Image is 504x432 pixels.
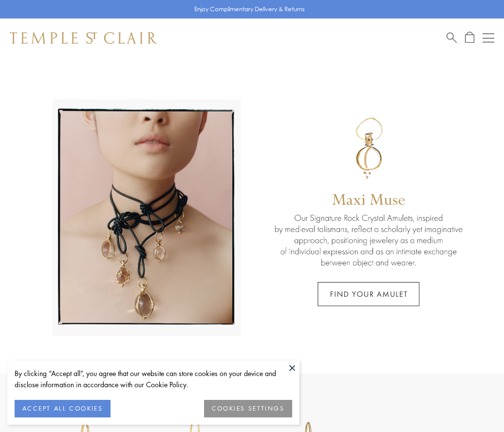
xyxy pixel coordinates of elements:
button: Open navigation [483,32,494,44]
a: Open Shopping Bag [465,32,474,44]
button: ACCEPT ALL COOKIES [15,400,111,417]
a: Search [447,32,457,44]
button: COOKIES SETTINGS [204,400,292,417]
p: Enjoy Complimentary Delivery & Returns [194,4,305,14]
div: By clicking “Accept all”, you agree that our website can store cookies on your device and disclos... [15,368,292,390]
img: Temple St. Clair [10,32,157,44]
